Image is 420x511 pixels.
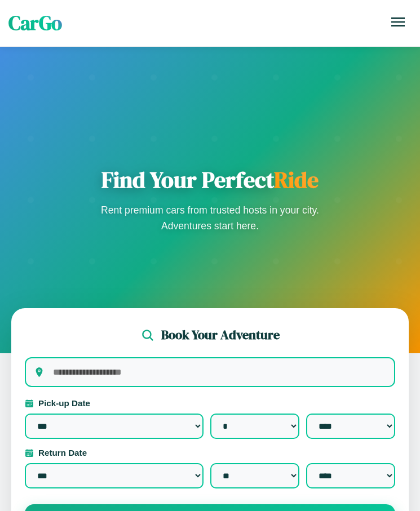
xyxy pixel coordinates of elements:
label: Pick-up Date [25,398,395,408]
p: Rent premium cars from trusted hosts in your city. Adventures start here. [98,202,323,234]
span: CarGo [8,10,62,37]
label: Return Date [25,448,395,457]
span: Ride [274,165,319,195]
h1: Find Your Perfect [98,166,323,193]
h2: Book Your Adventure [161,326,280,344]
